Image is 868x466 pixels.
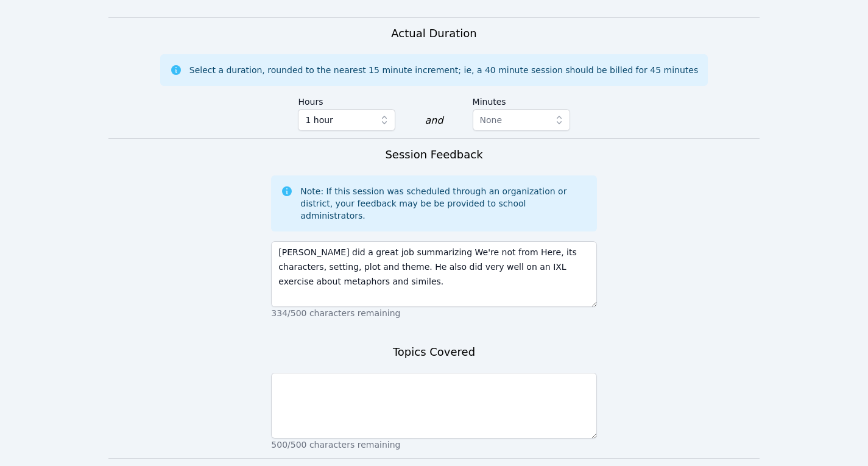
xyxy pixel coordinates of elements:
[393,344,475,361] h3: Topics Covered
[473,91,570,109] label: Minutes
[300,185,587,222] div: Note: If this session was scheduled through an organization or district, your feedback may be be ...
[271,439,596,451] p: 500/500 characters remaining
[385,146,482,163] h3: Session Feedback
[305,113,333,127] span: 1 hour
[425,113,443,128] div: and
[391,25,476,42] h3: Actual Duration
[189,64,698,76] div: Select a duration, rounded to the nearest 15 minute increment; ie, a 40 minute session should be ...
[298,109,395,131] button: 1 hour
[473,109,570,131] button: None
[480,115,503,125] span: None
[271,307,596,319] p: 334/500 characters remaining
[298,91,395,109] label: Hours
[271,241,596,307] textarea: [PERSON_NAME] did a great job summarizing We're not from Here, its characters, setting, plot and ...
